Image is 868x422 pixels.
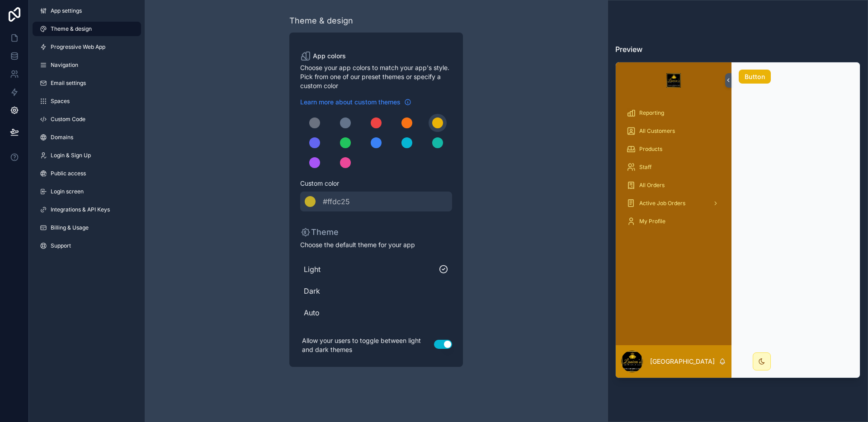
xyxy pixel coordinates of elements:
p: Theme [300,226,339,239]
span: Support [51,242,71,249]
a: Products [621,141,726,157]
span: Choose your app colors to match your app's style. Pick from one of our preset themes or specify a... [300,63,452,90]
span: Learn more about custom themes [300,98,401,107]
span: Spaces [51,98,70,105]
span: Reporting [639,109,664,117]
div: scrollable content [616,98,731,346]
a: Support [33,239,141,253]
span: Public access [51,170,86,177]
span: #ffdc25 [323,196,350,207]
div: Theme & design [289,14,353,27]
a: Spaces [33,94,141,108]
span: Progressive Web App [51,43,105,51]
span: Email settings [51,80,86,87]
span: All Customers [639,127,675,135]
a: Login screen [33,184,141,199]
a: Reporting [621,105,726,121]
span: Active Job Orders [639,200,685,207]
a: Progressive Web App [33,40,141,54]
span: App settings [51,7,82,14]
span: Custom color [300,179,445,188]
span: Light [304,264,439,275]
img: App logo [666,73,681,88]
a: Billing & Usage [33,220,141,235]
a: My Profile [621,213,726,230]
a: App settings [33,4,141,18]
span: Staff [639,164,651,171]
span: Products [639,145,662,153]
span: Choose the default theme for your app [300,240,452,249]
button: Button [739,70,771,84]
span: Auto [304,307,448,318]
a: Domains [33,130,141,145]
span: Billing & Usage [51,224,89,231]
h3: Preview [615,44,860,55]
p: Allow your users to toggle between light and dark themes [300,334,434,356]
span: Login screen [51,188,84,195]
a: Navigation [33,58,141,72]
a: All Customers [621,123,726,139]
span: Custom Code [51,116,85,123]
a: Login & Sign Up [33,148,141,163]
span: My Profile [639,218,665,225]
span: Domains [51,134,73,141]
a: All Orders [621,177,726,193]
span: Dark [304,286,448,296]
a: Public access [33,166,141,181]
span: App colors [313,52,346,61]
a: Learn more about custom themes [300,98,411,107]
span: Navigation [51,61,78,69]
a: Theme & design [33,22,141,36]
a: Custom Code [33,112,141,127]
a: Integrations & API Keys [33,202,141,217]
span: Integrations & API Keys [51,206,110,213]
span: All Orders [639,182,665,189]
p: [GEOGRAPHIC_DATA] [650,357,715,366]
a: Active Job Orders [621,195,726,211]
span: Theme & design [51,25,92,33]
span: Login & Sign Up [51,152,91,159]
a: Staff [621,159,726,175]
a: Email settings [33,76,141,90]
